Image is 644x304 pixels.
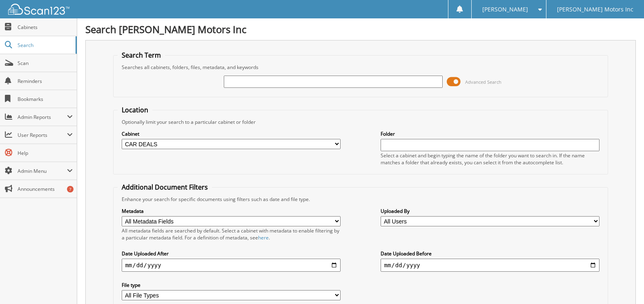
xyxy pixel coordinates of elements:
[18,168,67,174] span: Admin Menu
[18,78,73,85] span: Reminders
[122,208,340,215] label: Metadata
[8,4,69,15] img: scan123-logo-white.svg
[67,186,74,192] div: 7
[18,132,67,139] span: User Reports
[381,130,599,137] label: Folder
[18,60,73,67] span: Scan
[122,282,340,288] label: File type
[381,208,599,215] label: Uploaded By
[118,118,603,125] div: Optionally limit your search to a particular cabinet or folder
[122,250,340,257] label: Date Uploaded After
[18,114,67,121] span: Admin Reports
[18,24,73,31] span: Cabinets
[118,196,603,203] div: Enhance your search for specific documents using filters such as date and file type.
[381,259,599,272] input: end
[118,51,165,60] legend: Search Term
[118,183,212,192] legend: Additional Document Filters
[18,150,73,156] span: Help
[18,42,71,49] span: Search
[122,130,340,137] label: Cabinet
[85,22,636,36] h1: Search [PERSON_NAME] Motors Inc
[118,105,152,114] legend: Location
[118,64,603,71] div: Searches all cabinets, folders, files, metadata, and keywords
[381,152,599,166] div: Select a cabinet and begin typing the name of the folder you want to search in. If the name match...
[18,186,73,192] span: Announcements
[122,227,340,241] div: All metadata fields are searched by default. Select a cabinet with metadata to enable filtering b...
[557,7,633,12] span: [PERSON_NAME] Motors Inc
[258,234,269,241] a: here
[381,250,599,257] label: Date Uploaded Before
[122,259,340,272] input: start
[18,96,73,103] span: Bookmarks
[482,7,528,12] span: [PERSON_NAME]
[465,79,501,85] span: Advanced Search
